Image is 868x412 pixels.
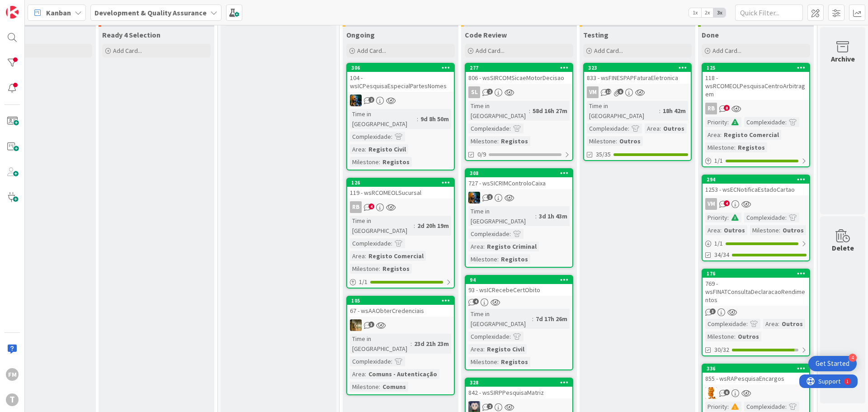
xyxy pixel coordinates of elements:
[583,63,692,161] a: 323833 - wsFINESPAPFaturaEletronicaVMTime in [GEOGRAPHIC_DATA]:18h 42mComplexidade:Area:OutrosMil...
[703,270,809,278] div: 176
[365,251,366,261] span: :
[346,30,375,39] span: Ongoing
[702,30,719,39] span: Done
[746,319,748,329] span: :
[365,369,366,379] span: :
[350,238,391,248] div: Complexidade
[465,275,573,370] a: 9493 - wsICRecebeCertObitoTime in [GEOGRAPHIC_DATA]:7d 17h 26mComplexidade:Area:Registo CivilMile...
[785,213,787,223] span: :
[350,144,365,154] div: Area
[350,157,379,167] div: Milestone
[347,276,454,288] div: 1/1
[587,101,659,121] div: Time in [GEOGRAPHIC_DATA]
[724,389,730,395] span: 6
[705,402,727,412] div: Priority
[350,109,417,129] div: Time in [GEOGRAPHIC_DATA]
[468,331,509,341] div: Complexidade
[483,344,485,354] span: :
[584,72,691,84] div: 833 - wsFINESPAPFaturaEletronica
[750,225,779,235] div: Milestone
[466,86,572,98] div: SL
[705,331,734,341] div: Milestone
[808,356,857,371] div: Open Get Started checklist, remaining modules: 4
[703,387,809,399] div: RL
[19,1,41,12] span: Support
[487,403,493,409] span: 2
[346,178,455,289] a: 126119 - wsRCOMEOLSucursalRBTime in [GEOGRAPHIC_DATA]:2d 20h 19mComplexidade:Area:Registo Comerci...
[351,298,454,304] div: 105
[468,86,480,98] div: SL
[485,242,539,251] div: Registo Criminal
[350,201,362,213] div: RB
[466,169,572,177] div: 308
[380,382,408,392] div: Comuns
[616,136,617,146] span: :
[707,65,809,71] div: 125
[705,225,720,235] div: Area
[705,142,734,152] div: Milestone
[703,175,809,195] div: 2941253 - wsECNotificaEstadoCartao
[347,72,454,92] div: 104 - wsICPesquisaEspecialPartesNomes
[705,198,717,210] div: VM
[535,211,537,221] span: :
[744,117,785,127] div: Complexidade
[468,229,509,239] div: Complexidade
[350,334,410,354] div: Time in [GEOGRAPHIC_DATA]
[584,64,691,84] div: 323833 - wsFINESPAPFaturaEletronica
[703,278,809,306] div: 769 - wsFINATConsultaDeclaracaoRendimentos
[368,97,374,103] span: 2
[703,72,809,100] div: 118 - wsRCOMEOLPesquisaCentroArbitragem
[466,72,572,84] div: 806 - wsSIRCOMSicaeMotorDecisao
[350,382,379,392] div: Milestone
[468,309,532,329] div: Time in [GEOGRAPHIC_DATA]
[366,369,439,379] div: Comuns - Autenticação
[347,64,454,72] div: 306
[477,150,486,159] span: 0/9
[350,95,362,106] img: JC
[476,47,505,55] span: Add Card...
[347,179,454,187] div: 126
[46,7,71,18] span: Kanban
[744,213,785,223] div: Complexidade
[703,184,809,195] div: 1253 - wsECNotificaEstadoCartao
[703,365,809,373] div: 336
[816,359,849,368] div: Get Started
[532,314,533,324] span: :
[618,89,623,95] span: 6
[470,65,572,71] div: 277
[485,344,527,354] div: Registo Civil
[703,175,809,184] div: 294
[466,64,572,72] div: 277
[714,156,723,166] span: 1 / 1
[350,369,365,379] div: Area
[466,192,572,204] div: JC
[710,308,716,314] span: 3
[705,387,717,399] img: RL
[587,123,628,133] div: Complexidade
[346,296,455,395] a: 10567 - wsAAObterCredenciaisJCTime in [GEOGRAPHIC_DATA]:23d 21h 23mComplexidade:Area:Comuns - Aut...
[350,251,365,261] div: Area
[468,206,535,226] div: Time in [GEOGRAPHIC_DATA]
[466,276,572,296] div: 9493 - wsICRecebeCertObito
[499,357,530,367] div: Registos
[412,339,451,349] div: 23d 21h 23m
[714,250,729,260] span: 34/34
[778,319,779,329] span: :
[379,157,380,167] span: :
[350,216,414,236] div: Time in [GEOGRAPHIC_DATA]
[537,211,570,221] div: 3d 1h 43m
[468,101,529,121] div: Time in [GEOGRAPHIC_DATA]
[587,136,616,146] div: Milestone
[707,176,809,183] div: 294
[466,379,572,398] div: 328842 - wsSIRPPesquisaMatriz
[465,63,573,161] a: 277806 - wsSIRCOMSicaeMotorDecisaoSLTime in [GEOGRAPHIC_DATA]:58d 16h 27mComplexidade:Milestone:R...
[587,86,599,98] div: VM
[720,130,722,140] span: :
[703,270,809,306] div: 176769 - wsFINATConsultaDeclaracaoRendimentos
[347,319,454,331] div: JC
[347,305,454,317] div: 67 - wsAAObterCredenciais
[703,64,809,72] div: 125
[465,168,573,268] a: 308727 - wsSICRIMControloCaixaJCTime in [GEOGRAPHIC_DATA]:3d 1h 43mComplexidade:Area:Registo Crim...
[468,136,497,146] div: Milestone
[533,314,570,324] div: 7d 17h 26m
